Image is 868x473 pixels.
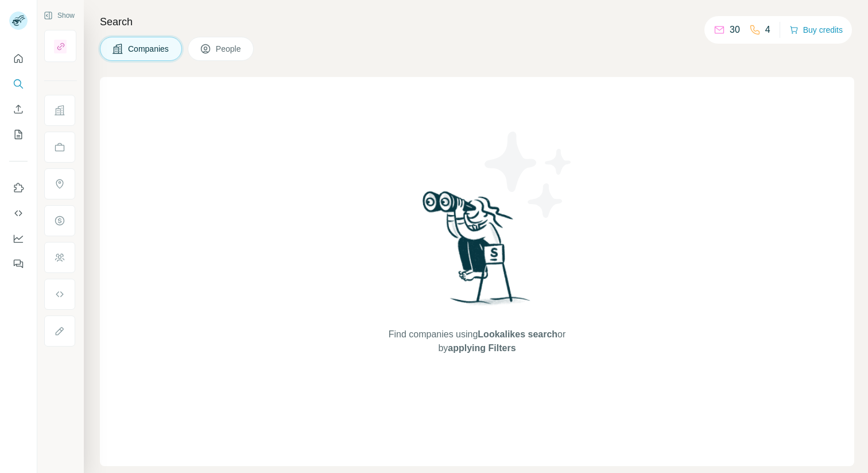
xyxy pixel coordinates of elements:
span: People [216,43,242,55]
img: Surfe Illustration - Woman searching with binoculars [417,188,537,316]
p: 30 [730,23,740,37]
span: Find companies using or by [385,328,569,355]
button: Enrich CSV [9,99,28,120]
span: applying Filters [448,343,516,353]
button: Feedback [9,253,28,274]
button: Buy credits [789,22,843,38]
button: My lists [9,124,28,145]
button: Dashboard [9,228,28,249]
button: Use Surfe API [9,203,28,224]
button: Quick start [9,48,28,69]
img: Surfe Illustration - Stars [477,123,580,226]
button: Search [9,74,28,94]
button: Show [36,7,83,24]
span: Companies [128,43,170,55]
p: 4 [765,23,770,37]
button: Use Surfe on LinkedIn [9,178,28,198]
span: Lookalikes search [478,329,557,339]
h4: Search [100,14,854,30]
